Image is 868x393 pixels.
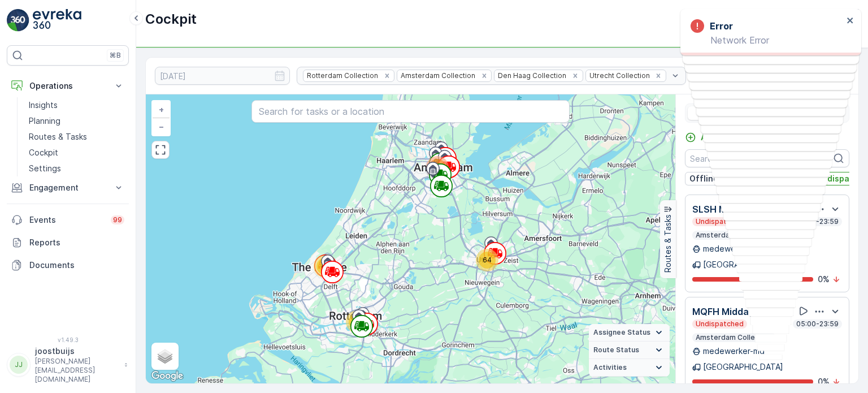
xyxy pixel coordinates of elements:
p: Network Error [691,35,843,45]
button: JJjoostbuijs[PERSON_NAME][EMAIL_ADDRESS][DOMAIN_NAME] [7,346,129,384]
p: Engagement [29,182,106,193]
span: Route Status [593,346,639,355]
span: − [159,122,164,131]
a: Zoom In [153,101,170,118]
p: Planning [29,115,60,127]
p: Amsterdam Collection [695,231,774,240]
p: ⌘B [110,51,121,60]
p: Cockpit [145,10,197,28]
a: Layers [153,344,177,369]
img: logo_light-DOdMpM7g.png [33,9,81,32]
button: close [847,16,854,27]
p: [PERSON_NAME][EMAIL_ADDRESS][DOMAIN_NAME] [35,357,119,384]
button: Engagement [7,176,129,199]
p: 0 % [818,376,830,387]
p: Add Ad Hoc Route [701,132,771,143]
p: Insights [29,100,58,111]
a: Settings [24,161,129,176]
p: 0 % [818,274,830,285]
summary: Route Status [589,342,670,359]
div: 64 [476,249,498,271]
p: medewerker-mq [703,346,765,357]
p: [GEOGRAPHIC_DATA] [703,361,783,373]
div: 251 [426,156,449,179]
span: + [159,105,164,114]
a: Documents [7,254,129,277]
p: 99 [113,215,122,224]
p: Documents [29,260,124,271]
p: Amsterdam Collection [695,333,774,342]
img: logo [7,9,29,32]
p: Routes & Tasks [662,214,674,273]
p: Settings [29,163,61,174]
div: JJ [10,356,28,374]
p: Operations [29,80,106,92]
input: Search Routes [685,149,849,167]
a: Insights [24,97,129,113]
p: [GEOGRAPHIC_DATA] [703,259,783,270]
span: v 1.49.3 [7,336,129,343]
span: Activities [593,363,627,372]
p: Events [29,214,104,226]
p: SLSH Middag [692,202,752,216]
button: Offline (5) [685,172,735,185]
p: Cockpit [29,147,58,158]
div: 41 [314,255,336,278]
a: Cockpit [24,145,129,161]
span: Assignee Status [593,328,650,337]
p: Undispatched [695,319,745,329]
span: 64 [483,256,492,264]
input: dd/mm/yyyy [155,67,290,85]
p: Reports [29,237,124,248]
a: Zoom Out [153,118,170,135]
p: joostbuijs [35,346,119,357]
a: Reports [7,231,129,254]
input: Search for tasks or a location [251,100,569,123]
p: 05:00-23:59 [795,217,840,226]
img: Google [149,369,186,383]
p: 05:00-23:59 [795,319,840,329]
p: MQFH Middag [692,305,754,318]
p: Undispatched [695,217,745,226]
button: Operations [7,75,129,97]
a: Add Ad Hoc Route [685,132,771,143]
a: Planning [24,113,129,129]
a: Events99 [7,209,129,231]
div: 75 [346,310,368,333]
a: Open this area in Google Maps (opens a new window) [149,369,186,383]
a: Routes & Tasks [24,129,129,145]
p: Offline (5) [689,173,731,184]
p: medewerker-wg [703,243,765,254]
summary: Assignee Status [589,324,670,342]
h3: Error [710,19,733,33]
summary: Activities [589,359,670,377]
p: Routes & Tasks [29,131,87,142]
